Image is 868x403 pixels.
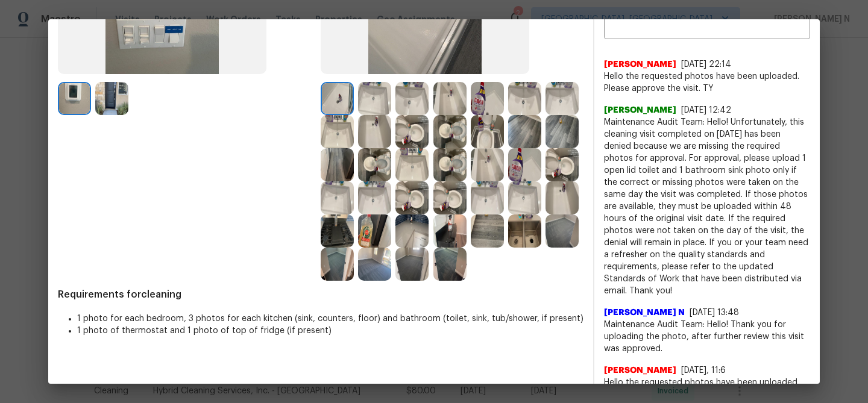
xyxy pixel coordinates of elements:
li: 1 photo for each bedroom, 3 photos for each kitchen (sink, counters, floor) and bathroom (toilet,... [77,313,583,325]
li: 1 photo of thermostat and 1 photo of top of fridge (if present) [77,325,583,337]
span: Hello the requested photos have been uploaded. Please approve. TY [604,376,810,401]
span: [DATE] 12:42 [681,106,731,114]
span: Maintenance Audit Team: Hello! Unfortunately, this cleaning visit completed on [DATE] has been de... [604,116,810,297]
span: [DATE], 11:6 [681,366,726,375]
span: Maintenance Audit Team: Hello! Thank you for uploading the photo, after further review this visit... [604,319,810,355]
span: [PERSON_NAME] [604,104,676,116]
span: [PERSON_NAME] N [604,307,685,319]
span: Hello the requested photos have been uploaded. Please approve the visit. TY [604,70,810,95]
span: [PERSON_NAME] [604,364,676,376]
span: [PERSON_NAME] [604,58,676,70]
span: Requirements for cleaning [58,289,583,301]
span: [DATE] 22:14 [681,60,731,69]
span: [DATE] 13:48 [690,308,739,317]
